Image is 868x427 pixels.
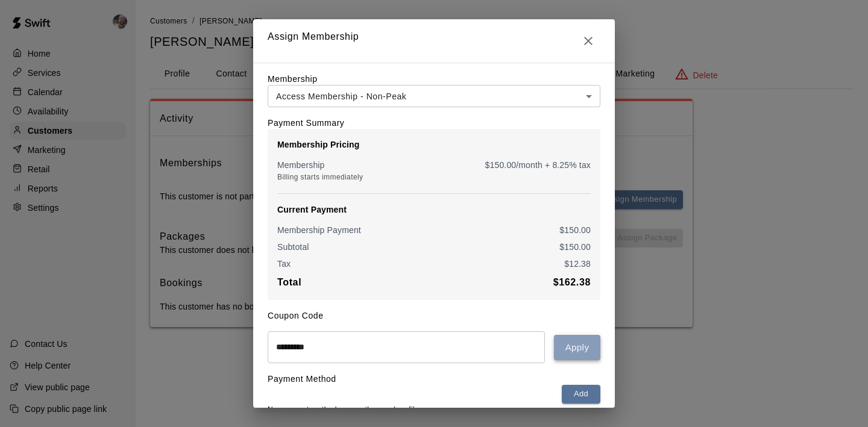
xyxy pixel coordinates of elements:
p: $ 150.00 [559,224,591,236]
label: Membership [268,74,318,84]
span: No payment methods currently saved on file. [268,405,421,414]
p: Membership [277,159,325,171]
p: $ 12.38 [564,258,591,270]
p: $ 150.00 /month + 8.25% tax [485,159,591,171]
p: Membership Pricing [277,139,591,151]
label: Payment Summary [268,118,344,128]
button: Add [562,385,600,404]
label: Coupon Code [268,311,324,320]
span: Billing starts immediately [277,173,363,181]
p: Membership Payment [277,224,361,236]
button: Apply [554,335,600,360]
b: $ 162.38 [553,277,591,287]
label: Payment Method [268,374,336,384]
p: Current Payment [277,204,591,216]
p: Subtotal [277,241,309,253]
b: Total [277,277,301,287]
p: Tax [277,258,291,270]
h2: Assign Membership [253,19,615,63]
button: Close [576,29,600,53]
div: Access Membership - Non-Peak [268,85,600,107]
p: $ 150.00 [559,241,591,253]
